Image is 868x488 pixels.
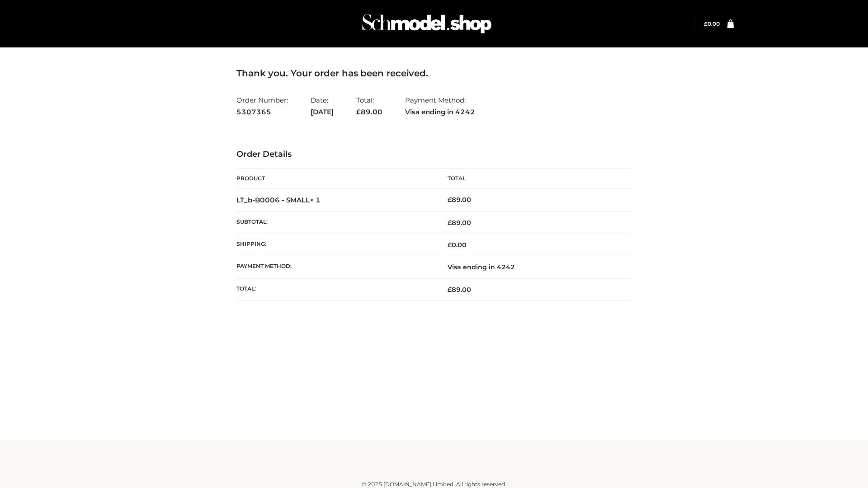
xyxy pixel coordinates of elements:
[448,219,452,227] span: £
[236,106,288,118] strong: 5307365
[236,92,288,120] li: Order Number:
[448,241,452,249] span: £
[448,196,471,204] bdi: 89.00
[405,106,475,118] strong: Visa ending in 4242
[236,68,632,79] h3: Thank you. Your order has been received.
[448,219,471,227] span: 89.00
[236,150,632,160] h3: Order Details
[434,169,632,189] th: Total
[236,211,434,234] th: Subtotal:
[704,20,708,27] span: £
[448,286,471,294] span: 89.00
[704,20,720,27] a: £0.00
[356,108,361,116] span: £
[448,286,452,294] span: £
[448,241,467,249] bdi: 0.00
[236,169,434,189] th: Product
[236,196,321,204] strong: LT_b-B0006 - SMALL
[311,92,334,120] li: Date:
[356,108,382,116] span: 89.00
[405,92,475,120] li: Payment Method:
[356,92,382,120] li: Total:
[311,106,334,118] strong: [DATE]
[236,278,434,300] th: Total:
[359,6,495,42] img: Schmodel Admin 964
[704,20,720,27] bdi: 0.00
[236,234,434,256] th: Shipping:
[236,256,434,278] th: Payment method:
[310,196,321,204] strong: × 1
[434,256,632,278] td: Visa ending in 4242
[448,196,452,204] span: £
